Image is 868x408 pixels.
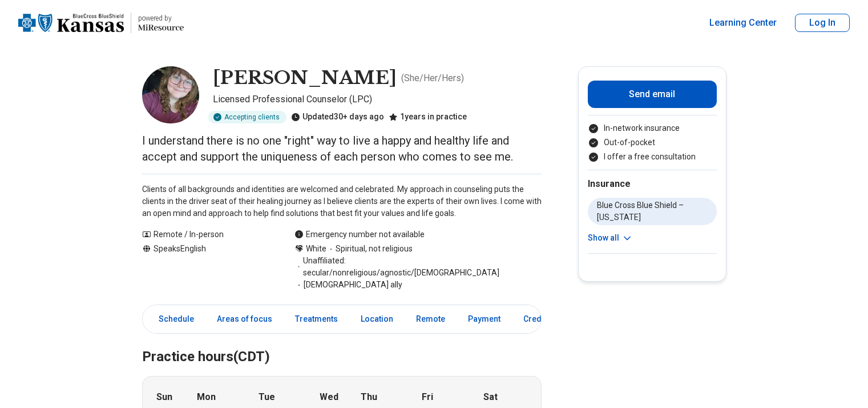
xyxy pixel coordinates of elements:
[156,390,172,404] strong: Sun
[213,93,542,106] p: Licensed Professional Counselor (LPC)
[291,111,384,123] div: Updated 30+ days ago
[142,229,272,241] div: Remote / In-person
[389,111,467,123] div: 1 years in practice
[142,320,542,367] h2: Practice hours (CDT)
[795,14,850,32] button: Log In
[306,243,326,255] span: White
[294,279,402,291] span: [DEMOGRAPHIC_DATA] ally
[259,390,275,404] strong: Tue
[422,390,433,404] strong: Fri
[142,66,199,123] img: Laurel Gipson, Licensed Professional Counselor (LPC)
[326,243,413,255] span: Spiritual, not religious
[142,133,542,165] p: I understand there is no one "right" way to live a happy and healthy life and accept and support ...
[288,307,345,331] a: Treatments
[354,307,400,331] a: Location
[588,232,633,244] button: Show all
[294,229,425,241] div: Emergency number not available
[138,14,184,23] p: powered by
[588,81,717,108] button: Send email
[588,137,717,149] li: Out-of-pocket
[588,122,717,134] li: In-network insurance
[588,177,717,191] h2: Insurance
[401,71,464,85] p: ( She/Her/Hers )
[145,307,201,331] a: Schedule
[461,307,507,331] a: Payment
[320,390,338,404] strong: Wed
[588,122,717,163] ul: Payment options
[588,151,717,163] li: I offer a free consultation
[409,307,452,331] a: Remote
[18,5,184,41] a: Home page
[294,255,542,279] span: Unaffiliated: secular/nonreligious/agnostic/[DEMOGRAPHIC_DATA]
[361,390,377,404] strong: Thu
[142,183,542,219] p: Clients of all backgrounds and identities are welcomed and celebrated. My approach in counseling ...
[208,111,286,123] div: Accepting clients
[588,198,717,225] li: Blue Cross Blue Shield – [US_STATE]
[516,307,580,331] a: Credentials
[210,307,279,331] a: Areas of focus
[213,66,397,90] h1: [PERSON_NAME]
[197,390,216,404] strong: Mon
[709,16,777,30] a: Learning Center
[142,243,272,291] div: Speaks English
[483,390,498,404] strong: Sat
